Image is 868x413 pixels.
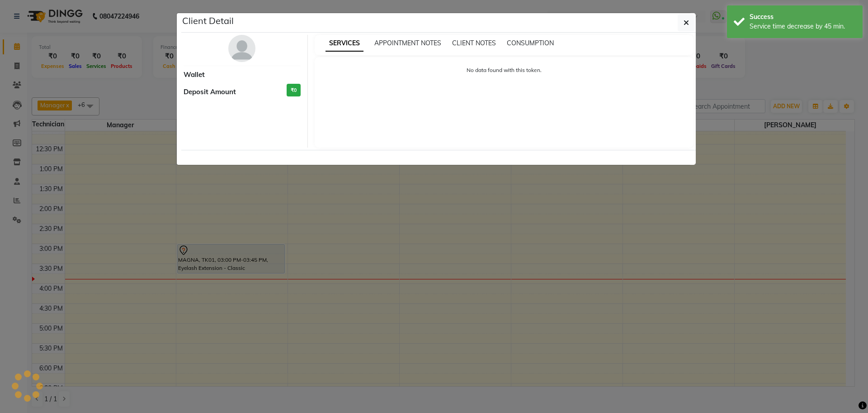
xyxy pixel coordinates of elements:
[325,35,363,52] span: SERVICES
[184,87,236,97] span: Deposit Amount
[228,35,255,62] img: avatar
[287,84,301,97] h3: ₹0
[452,39,496,47] span: CLIENT NOTES
[184,70,205,80] span: Wallet
[507,39,554,47] span: CONSUMPTION
[374,39,441,47] span: APPOINTMENT NOTES
[324,66,685,74] p: No data found with this token.
[182,14,234,28] h5: Client Detail
[750,22,856,31] div: Service time decrease by 45 min.
[750,12,856,22] div: Success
